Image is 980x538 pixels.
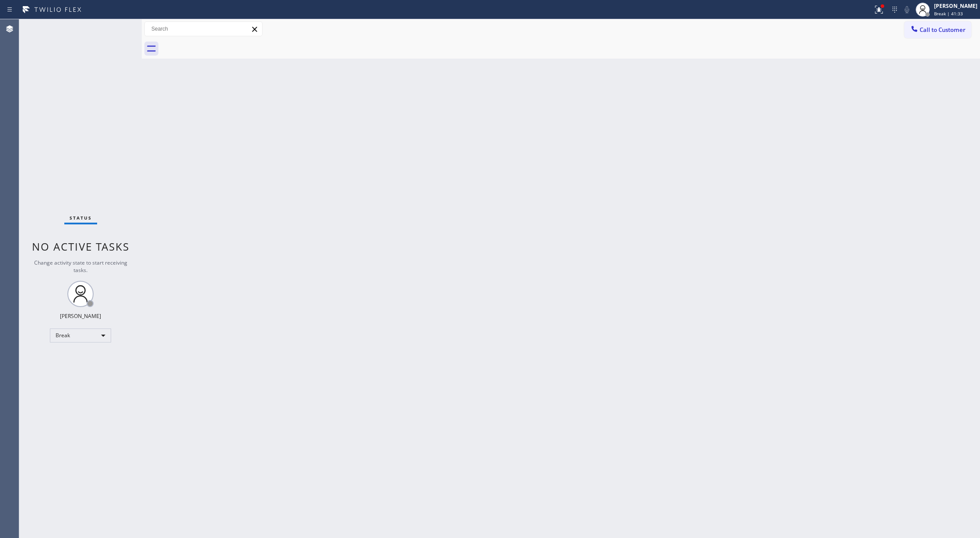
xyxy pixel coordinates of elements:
[901,3,913,16] button: Mute
[934,10,963,17] span: Break | 41:33
[32,239,129,254] span: No active tasks
[920,26,966,34] span: Call to Customer
[50,328,111,342] div: Break
[145,22,262,36] input: Search
[904,21,971,38] button: Call to Customer
[60,312,101,320] div: [PERSON_NAME]
[34,259,127,274] span: Change activity state to start receiving tasks.
[70,215,92,221] span: Status
[934,2,977,10] div: [PERSON_NAME]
